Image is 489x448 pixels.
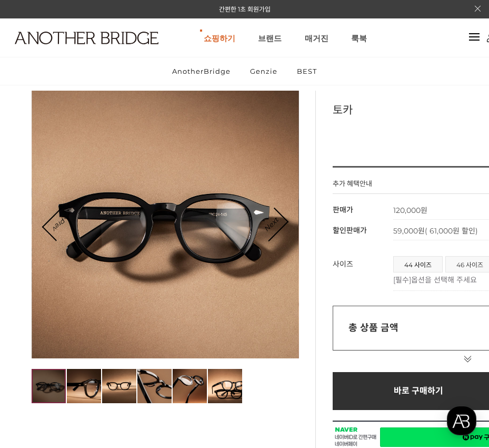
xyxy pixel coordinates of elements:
th: 사이즈 [333,251,393,291]
a: AnotherBridge [163,57,239,85]
span: 옵션을 선택해 주세요 [411,275,477,285]
a: 44 사이즈 [394,257,442,272]
a: logo [5,32,89,70]
a: BEST [288,57,326,85]
a: 룩북 [351,19,367,57]
img: d8a971c8d4098888606ba367a792ad14.jpg [32,91,299,358]
strong: 120,000원 [393,206,427,215]
a: Prev [43,209,75,240]
a: 매거진 [305,19,328,57]
a: 간편한 1초 회원가입 [219,5,271,13]
a: Next [255,208,287,241]
a: 대화 [69,334,136,361]
strong: 총 상품 금액 [348,322,398,334]
span: 바로 구매하기 [394,386,444,396]
li: 44 사이즈 [393,256,443,272]
span: 설정 [163,350,175,358]
a: 브랜드 [258,19,282,57]
h4: 추가 혜택안내 [333,178,372,193]
span: 홈 [33,350,39,358]
span: 할인판매가 [333,226,367,235]
a: 설정 [136,334,202,361]
a: 쇼핑하기 [204,19,235,57]
a: Genzie [241,57,286,85]
span: 59,000원 [393,226,478,236]
a: 홈 [3,334,69,361]
span: 대화 [96,350,109,359]
span: ( 61,000원 할인) [425,226,478,236]
img: d8a971c8d4098888606ba367a792ad14.jpg [32,369,66,403]
img: logo [15,32,158,44]
span: 판매가 [333,205,353,215]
